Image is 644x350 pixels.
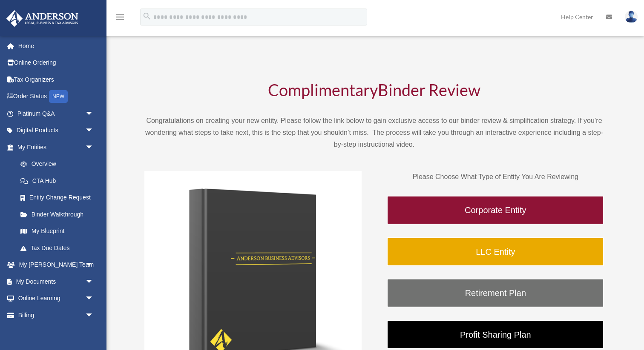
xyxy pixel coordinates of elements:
a: My Entitiesarrow_drop_down [6,139,106,156]
a: Entity Change Request [12,189,106,206]
a: Tax Due Dates [12,239,106,256]
a: Binder Walkthrough [12,206,102,223]
div: NEW [49,90,68,103]
span: arrow_drop_down [85,273,102,290]
p: Congratulations on creating your new entity. Please follow the link below to gain exclusive acces... [144,115,604,151]
span: Binder Review [378,80,480,100]
a: Corporate Entity [387,196,604,225]
span: arrow_drop_down [85,256,102,274]
p: Please Choose What Type of Entity You Are Reviewing [387,171,604,183]
a: CTA Hub [12,172,106,189]
a: My Blueprint [12,223,106,240]
a: LLC Entity [387,237,604,266]
span: arrow_drop_down [85,290,102,307]
i: menu [115,12,125,22]
span: arrow_drop_down [85,307,102,324]
a: Retirement Plan [387,279,604,307]
a: Home [6,37,106,54]
span: arrow_drop_down [85,105,102,122]
span: Complimentary [268,80,378,100]
i: search [142,11,152,21]
a: Profit Sharing Plan [387,320,604,349]
span: arrow_drop_down [85,139,102,156]
img: Anderson Advisors Platinum Portal [4,10,81,27]
a: My [PERSON_NAME] Teamarrow_drop_down [6,256,106,273]
a: Online Learningarrow_drop_down [6,290,106,307]
a: My Documentsarrow_drop_down [6,273,106,290]
a: Online Ordering [6,54,106,71]
a: Overview [12,156,106,173]
a: menu [115,15,125,22]
span: arrow_drop_down [85,122,102,139]
img: User Pic [625,11,638,23]
a: Order StatusNEW [6,88,106,105]
a: Billingarrow_drop_down [6,307,106,324]
a: Platinum Q&Aarrow_drop_down [6,105,106,122]
a: Tax Organizers [6,71,106,88]
a: Digital Productsarrow_drop_down [6,122,106,139]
